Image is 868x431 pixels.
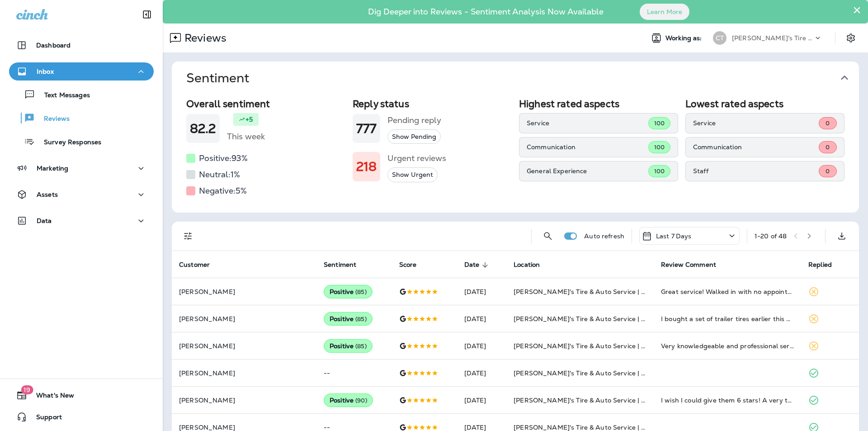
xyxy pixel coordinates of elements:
h2: Reply status [353,98,512,109]
p: [PERSON_NAME] [179,397,309,404]
span: Working as: [665,34,704,42]
h5: Pending reply [387,113,441,128]
p: Text Messages [35,91,90,100]
h1: Sentiment [186,71,249,85]
h2: Highest rated aspects [519,98,678,109]
p: Inbox [37,68,54,75]
span: Date [464,261,491,269]
h5: Positive: 93 % [199,151,248,166]
p: [PERSON_NAME] [179,424,309,431]
div: CT [713,31,726,45]
span: Review Comment [661,261,716,269]
p: [PERSON_NAME] [179,369,309,377]
button: Learn More [640,4,689,20]
h2: Overall sentiment [186,98,345,109]
button: Marketing [9,159,154,177]
span: Location [514,261,552,269]
span: ( 85 ) [355,315,367,323]
h5: Urgent reviews [387,151,446,166]
button: Settings [843,30,859,46]
p: General Experience [527,167,648,175]
p: Reviews [35,115,70,123]
p: Survey Responses [35,138,101,147]
div: Positive [324,339,373,353]
td: [DATE] [457,387,507,414]
p: Communication [693,143,819,151]
td: [DATE] [457,360,507,387]
span: Customer [179,261,222,269]
span: [PERSON_NAME]'s Tire & Auto Service | [GEOGRAPHIC_DATA] [514,315,712,323]
span: [PERSON_NAME]'s Tire & Auto Service | [PERSON_NAME] [514,369,697,377]
span: 0 [826,167,830,175]
div: Very knowledgeable and professional service [661,341,794,350]
span: 19 [21,385,33,394]
span: Score [399,261,417,269]
span: Location [514,261,540,269]
td: -- [316,360,392,387]
button: Show Pending [387,129,441,144]
h1: 218 [356,159,377,174]
h5: Neutral: 1 % [199,167,240,182]
div: Positive [324,285,373,298]
span: 0 [826,119,830,127]
button: Inbox [9,62,154,81]
span: Replied [808,261,832,269]
h2: Lowest rated aspects [685,98,844,109]
span: Sentiment [324,261,368,269]
p: Last 7 Days [656,232,692,240]
p: Auto refresh [584,232,624,240]
span: What's New [27,392,74,403]
button: Assets [9,185,154,204]
p: Reviews [181,31,226,45]
button: Search Reviews [539,227,557,245]
button: Dashboard [9,36,154,54]
button: 19What's New [9,386,154,404]
p: Staff [693,167,819,175]
span: [PERSON_NAME]'s Tire & Auto Service | [GEOGRAPHIC_DATA] [514,342,712,350]
p: Service [527,119,648,127]
p: [PERSON_NAME] [179,315,309,322]
p: [PERSON_NAME] [179,342,309,350]
button: Close [853,3,861,17]
button: Text Messages [9,85,154,104]
p: Dashboard [36,42,71,49]
p: Dig Deeper into Reviews - Sentiment Analysis Now Available [342,10,630,13]
span: Replied [808,261,844,269]
div: Sentiment [172,95,859,213]
p: Communication [527,143,648,151]
h5: Negative: 5 % [199,184,247,198]
h5: This week [227,129,265,144]
td: [DATE] [457,278,507,305]
button: Collapse Sidebar [134,5,160,24]
td: [DATE] [457,332,507,360]
p: [PERSON_NAME]'s Tire & Auto [732,34,813,42]
span: 100 [654,119,665,127]
button: Reviews [9,109,154,128]
span: Date [464,261,480,269]
div: I wish I could give them 6 stars! A very trying day with flats on our camper coming back from Gra... [661,396,794,405]
span: Support [27,413,62,424]
button: Sentiment [179,62,866,95]
span: Review Comment [661,261,728,269]
p: Service [693,119,819,127]
span: ( 85 ) [355,288,367,296]
span: ( 85 ) [355,342,367,350]
span: Customer [179,261,210,269]
span: Score [399,261,429,269]
span: ( 90 ) [355,397,367,404]
div: Great service! Walked in with no appointment on a Friday afternoon. Had a hole in my tire and the... [661,287,794,296]
div: 1 - 20 of 48 [755,232,787,240]
div: I bought a set of trailer tires earlier this years and yesterday I had to bring one of those tire... [661,314,794,323]
button: Export as CSV [833,227,851,245]
span: 0 [826,143,830,151]
td: [DATE] [457,305,507,332]
button: Survey Responses [9,132,154,151]
span: Sentiment [324,261,356,269]
p: Marketing [37,165,68,172]
div: Positive [324,312,373,326]
button: Support [9,408,154,426]
div: Positive [324,393,373,407]
p: +5 [245,115,253,124]
span: [PERSON_NAME]'s Tire & Auto Service | [GEOGRAPHIC_DATA] [514,288,712,296]
h1: 777 [356,121,377,136]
